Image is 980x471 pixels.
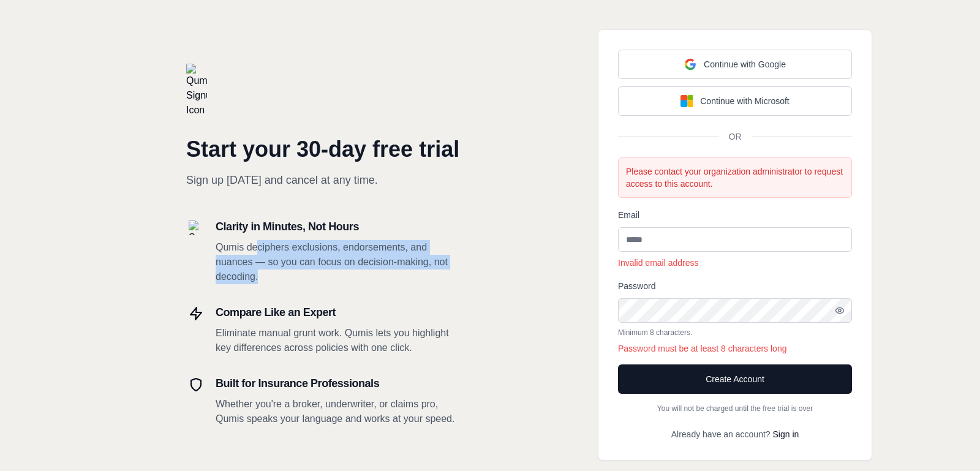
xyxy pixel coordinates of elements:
div: Continue with Microsoft [680,95,790,107]
p: Password must be at least 8 characters long [618,342,852,355]
h3: Compare Like an Expert [216,304,461,321]
p: You will not be charged until the free trial is over [618,404,852,413]
p: Eliminate manual grunt work. Qumis lets you highlight key differences across policies with one cl... [216,326,461,355]
button: Continue with Microsoft [618,86,852,116]
label: Password [618,281,655,291]
h1: Start your 30-day free trial [186,137,461,162]
p: Please contact your organization administrator to request access to this account. [626,165,844,190]
a: Sign in [772,429,799,439]
p: Already have an account? [618,428,852,440]
p: Invalid email address [618,257,852,269]
button: Create Account [618,364,852,394]
h3: Built for Insurance Professionals [216,375,461,392]
img: Qumis Signup Icon [186,64,207,118]
div: Continue with Google [684,58,786,70]
p: Minimum 8 characters. [618,328,852,337]
p: Whether you're a broker, underwriter, or claims pro, Qumis speaks your language and works at your... [216,397,461,426]
p: Qumis deciphers exclusions, endorsements, and nuances — so you can focus on decision-making, not ... [216,240,461,284]
h3: Clarity in Minutes, Not Hours [216,218,461,235]
label: Email [618,210,639,220]
button: Continue with Google [618,50,852,79]
img: Search Icon [189,220,203,235]
p: Sign up [DATE] and cancel at any time. [186,171,461,189]
span: OR [719,130,752,143]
